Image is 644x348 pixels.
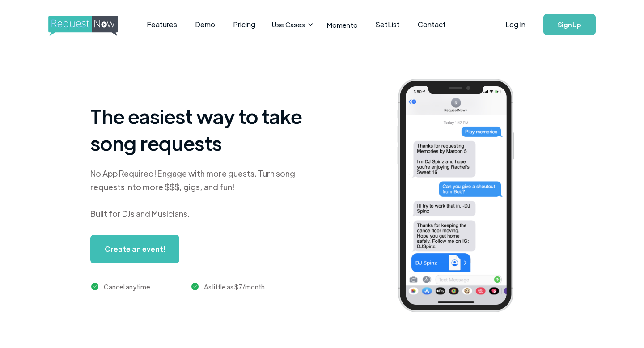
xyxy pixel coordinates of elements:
[48,16,115,34] a: home
[387,72,538,322] img: iphone screenshot
[186,11,224,38] a: Demo
[90,102,314,156] h1: The easiest way to take song requests
[543,14,596,35] a: Sign Up
[48,16,135,36] img: requestnow logo
[90,167,314,221] div: No App Required! Engage with more guests. Turn song requests into more $$$, gigs, and fun! Built ...
[104,281,150,292] div: Cancel anytime
[204,281,265,292] div: As little as $7/month
[90,235,179,263] a: Create an event!
[272,20,305,30] div: Use Cases
[138,11,186,38] a: Features
[224,11,264,38] a: Pricing
[318,12,367,38] a: Momento
[191,283,199,290] img: green checkmark
[409,11,455,38] a: Contact
[367,11,409,38] a: SetList
[267,11,316,38] div: Use Cases
[91,283,99,290] img: green checkmark
[496,9,534,40] a: Log In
